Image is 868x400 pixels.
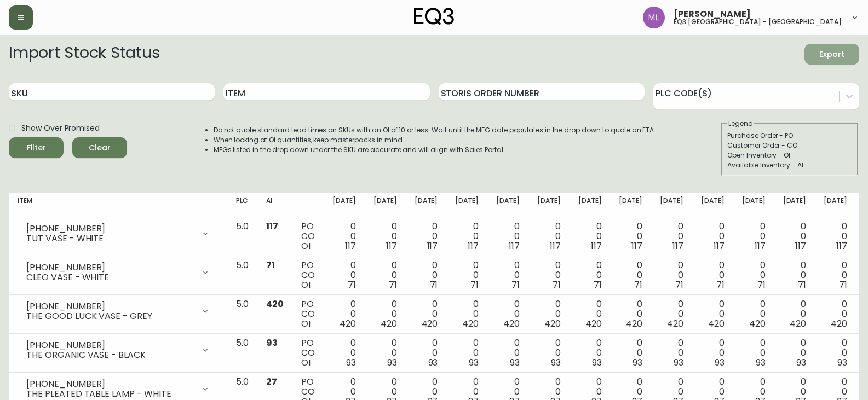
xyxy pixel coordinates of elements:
[455,260,479,290] div: 0 0
[592,356,602,369] span: 93
[227,334,257,373] td: 5.0
[742,222,766,251] div: 0 0
[26,273,194,282] div: CLEO VASE - WHITE
[643,7,665,28] img: baddbcff1c9a25bf9b3a4739eeaf679c
[660,260,683,290] div: 0 0
[742,260,766,290] div: 0 0
[214,125,656,135] li: Do not quote standard lead times on SKUs with an OI of 10 or less. Wait until the MFG date popula...
[415,222,438,251] div: 0 0
[651,193,692,217] th: [DATE]
[537,338,561,368] div: 0 0
[386,240,397,252] span: 117
[674,10,751,19] span: [PERSON_NAME]
[496,222,520,251] div: 0 0
[585,317,602,330] span: 420
[487,193,528,217] th: [DATE]
[27,141,46,155] div: Filter
[701,299,725,329] div: 0 0
[837,356,847,369] span: 93
[266,259,275,271] span: 71
[550,240,561,252] span: 117
[727,131,852,141] div: Purchase Order - PO
[301,299,315,329] div: PO CO
[9,193,227,217] th: Item
[266,375,277,388] span: 27
[537,260,561,290] div: 0 0
[26,234,194,244] div: TUT VASE - WHITE
[528,193,570,217] th: [DATE]
[18,299,219,323] div: [PHONE_NUMBER]THE GOOD LUCK VASE - GREY
[626,317,642,330] span: 420
[373,338,397,368] div: 0 0
[783,338,807,368] div: 0 0
[551,356,561,369] span: 93
[813,48,850,61] span: Export
[381,317,397,330] span: 420
[227,295,257,334] td: 5.0
[824,222,847,251] div: 0 0
[708,317,725,330] span: 420
[804,44,859,65] button: Export
[214,135,656,145] li: When looking at OI quantities, keep masterpacks in mind.
[496,299,520,329] div: 0 0
[455,338,479,368] div: 0 0
[9,137,64,158] button: Filter
[470,279,479,291] span: 71
[672,240,683,252] span: 117
[544,317,561,330] span: 420
[332,299,356,329] div: 0 0
[266,337,278,349] span: 93
[727,119,754,129] legend: Legend
[415,260,438,290] div: 0 0
[446,193,487,217] th: [DATE]
[701,260,725,290] div: 0 0
[824,338,847,368] div: 0 0
[727,160,852,170] div: Available Inventory - AI
[301,260,315,290] div: PO CO
[373,299,397,329] div: 0 0
[21,123,100,134] span: Show Over Promised
[578,338,602,368] div: 0 0
[619,260,642,290] div: 0 0
[783,299,807,329] div: 0 0
[373,260,397,290] div: 0 0
[332,222,356,251] div: 0 0
[26,224,194,234] div: [PHONE_NUMBER]
[733,193,774,217] th: [DATE]
[578,260,602,290] div: 0 0
[742,299,766,329] div: 0 0
[619,222,642,251] div: 0 0
[619,299,642,329] div: 0 0
[756,356,766,369] span: 93
[469,356,479,369] span: 93
[570,193,611,217] th: [DATE]
[831,317,847,330] span: 420
[348,279,356,291] span: 71
[345,240,356,252] span: 117
[660,222,683,251] div: 0 0
[591,240,602,252] span: 117
[428,356,438,369] span: 93
[701,222,725,251] div: 0 0
[214,145,656,155] li: MFGs listed in the drop down under the SKU are accurate and will align with Sales Portal.
[674,356,683,369] span: 93
[714,240,725,252] span: 117
[727,141,852,150] div: Customer Order - CO
[301,222,315,251] div: PO CO
[509,240,520,252] span: 117
[578,222,602,251] div: 0 0
[301,317,311,330] span: OI
[716,279,725,291] span: 71
[727,150,852,160] div: Open Inventory - OI
[415,299,438,329] div: 0 0
[537,299,561,329] div: 0 0
[340,317,356,330] span: 420
[511,279,520,291] span: 71
[701,338,725,368] div: 0 0
[790,317,806,330] span: 420
[18,222,219,246] div: [PHONE_NUMBER]TUT VASE - WHITE
[749,317,766,330] span: 420
[81,141,118,155] span: Clear
[227,193,257,217] th: PLC
[389,279,397,291] span: 71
